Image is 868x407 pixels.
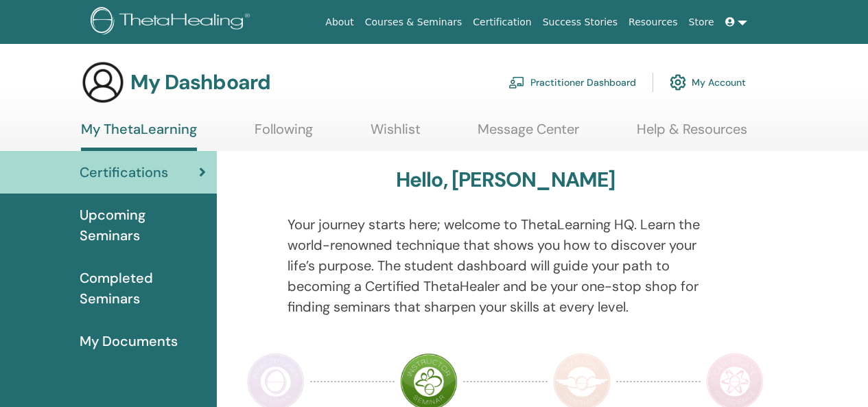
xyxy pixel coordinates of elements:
a: Certification [467,10,537,35]
img: logo.png [91,7,255,38]
a: Wishlist [371,121,421,148]
a: Following [255,121,313,148]
span: Completed Seminars [80,268,206,309]
img: generic-user-icon.jpg [81,60,125,104]
a: Message Center [478,121,579,148]
a: Practitioner Dashboard [508,67,636,97]
span: My Documents [80,331,178,351]
span: Certifications [80,162,168,183]
a: My Account [670,67,746,97]
img: chalkboard-teacher.svg [508,76,525,89]
img: cog.svg [670,71,686,94]
span: Upcoming Seminars [80,205,206,246]
a: About [320,10,359,35]
a: Courses & Seminars [360,10,468,35]
h3: My Dashboard [130,70,270,95]
p: Your journey starts here; welcome to ThetaLearning HQ. Learn the world-renowned technique that sh... [288,214,724,317]
a: Help & Resources [637,121,747,148]
h3: Hello, [PERSON_NAME] [396,167,615,192]
a: My ThetaLearning [81,121,197,151]
a: Success Stories [537,10,623,35]
a: Resources [623,10,683,35]
a: Store [683,10,720,35]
